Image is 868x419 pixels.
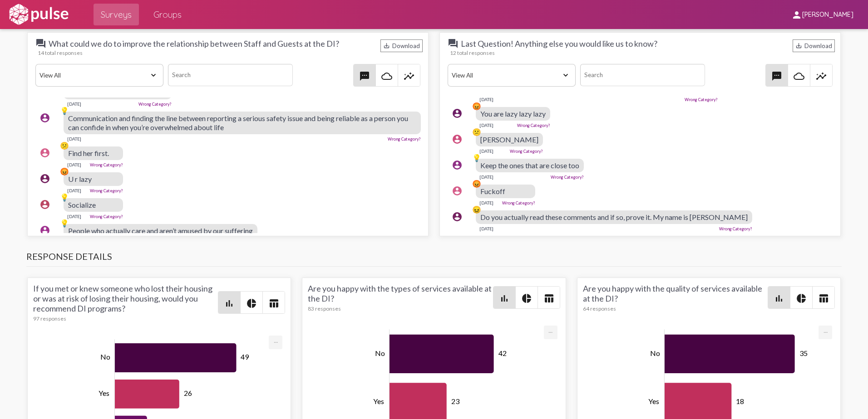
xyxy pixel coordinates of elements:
div: Download [380,39,423,52]
div: 😕 [472,127,481,136]
mat-icon: insights [404,71,414,82]
span: [PERSON_NAME] [480,135,538,144]
div: [DATE] [479,97,493,102]
mat-icon: pie_chart [521,293,532,304]
tspan: 35 [799,348,808,357]
span: What could we do to improve the relationship between Staff and Guests at the DI? [35,38,339,49]
div: If you met or knew someone who lost their housing or was at risk of losing their housing, would y... [33,283,218,322]
mat-icon: account_circle [452,160,463,171]
mat-icon: account_circle [39,173,50,184]
mat-icon: cloud_queue [794,71,804,82]
span: Find her first. [68,149,109,157]
mat-icon: bar_chart [499,293,510,304]
mat-icon: textsms [359,71,370,82]
div: 83 responses [308,305,493,312]
div: 💡 [472,153,481,162]
a: Export [Press ENTER or use arrow keys to navigate] [819,326,832,334]
tspan: 26 [184,389,192,397]
mat-icon: bar_chart [224,298,235,309]
tspan: Yes [99,389,109,397]
span: Groups [153,6,182,23]
button: Bar chart [493,287,515,308]
a: Wrong Category? [510,149,543,154]
button: Bar chart [218,292,240,313]
button: Bar chart [768,287,790,308]
mat-icon: account_circle [452,185,463,196]
span: U r lazy [68,175,92,183]
a: Wrong Category? [517,123,550,128]
mat-icon: table_chart [268,298,279,309]
button: Pie style chart [516,287,538,308]
span: Socialize [68,200,96,209]
div: [DATE] [67,136,81,141]
div: 14 total responses [38,49,423,56]
mat-icon: pie_chart [796,293,807,304]
mat-icon: account_circle [452,211,463,222]
mat-icon: account_circle [452,134,463,145]
a: Wrong Category? [719,226,752,231]
div: [DATE] [479,174,493,180]
div: [DATE] [67,214,81,219]
mat-icon: account_circle [39,112,50,123]
span: Communication and finding the line between reporting a serious safety issue and being reliable as... [68,114,408,132]
tspan: 49 [241,352,250,361]
div: Are you happy with the quality of services available at the DI? [583,283,768,312]
tspan: 18 [736,397,744,405]
div: 12 total responses [450,49,835,56]
a: Wrong Category? [685,97,718,102]
div: 😡 [472,102,481,111]
tspan: No [100,352,110,361]
span: Last Question! Anything else you would like us to know? [448,38,657,49]
tspan: Yes [648,397,659,405]
mat-icon: question_answer [35,38,46,49]
button: Table view [263,292,285,313]
button: [PERSON_NAME] [784,6,861,23]
div: [DATE] [67,162,81,167]
a: Wrong Category? [551,175,584,180]
div: 😡 [472,179,481,188]
mat-icon: Download [383,42,390,49]
a: Export [Press ENTER or use arrow keys to navigate] [269,336,282,344]
div: [DATE] [479,226,493,231]
tspan: Yes [373,397,384,405]
mat-icon: cloud_queue [381,71,392,82]
span: Surveys [101,6,132,23]
button: Pie style chart [790,287,812,308]
button: Pie style chart [241,292,262,313]
div: [DATE] [67,188,81,193]
mat-icon: Download [795,42,802,49]
span: Keep the ones that are close too [480,161,579,170]
tspan: 23 [451,397,460,405]
div: [DATE] [67,101,81,107]
mat-icon: bar_chart [774,293,784,304]
span: Fuckoff [480,187,505,195]
a: Groups [146,4,189,25]
mat-icon: account_circle [39,199,50,210]
mat-icon: table_chart [818,293,829,304]
a: Wrong Category? [90,162,123,167]
div: 😕 [60,141,69,150]
button: Table view [538,287,560,308]
input: Search [168,64,293,86]
a: Surveys [94,4,139,25]
div: [DATE] [479,200,493,205]
mat-icon: question_answer [448,38,459,49]
span: Do you actually read these comments and if so, prove it. My name is [PERSON_NAME] [480,213,748,221]
a: Export [Press ENTER or use arrow keys to navigate] [544,326,557,334]
tspan: No [650,348,660,357]
a: Wrong Category? [388,136,421,141]
div: 😖 [472,205,481,214]
mat-icon: account_circle [39,147,50,158]
div: 97 responses [33,315,218,322]
mat-icon: person [791,10,802,20]
span: [PERSON_NAME] [802,11,853,19]
div: 😡 [60,167,69,176]
mat-icon: textsms [771,71,782,82]
div: 💡 [60,193,69,202]
div: [DATE] [479,122,493,128]
a: Wrong Category? [90,188,123,193]
mat-icon: table_chart [543,293,554,304]
a: Wrong Category? [90,214,123,219]
button: Table view [813,287,834,308]
mat-icon: insights [816,71,827,82]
